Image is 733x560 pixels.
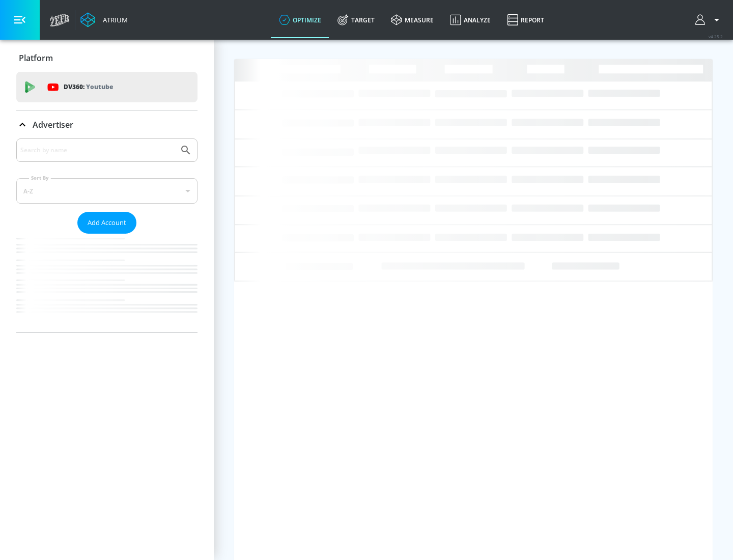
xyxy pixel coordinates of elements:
p: Advertiser [33,119,73,130]
a: Report [499,2,552,38]
a: Atrium [80,12,128,27]
a: optimize [271,2,329,38]
p: Youtube [86,81,113,92]
div: DV360: Youtube [16,72,198,102]
label: Sort By [29,175,51,181]
p: DV360: [64,81,113,93]
input: Search by name [20,144,175,157]
span: v 4.25.2 [709,34,723,39]
nav: list of Advertiser [16,234,198,332]
p: Platform [19,52,53,64]
div: Advertiser [16,138,198,332]
a: measure [383,2,442,38]
button: Add Account [77,212,136,234]
div: Platform [16,44,198,72]
a: Analyze [442,2,499,38]
div: A-Z [16,178,198,204]
div: Atrium [99,15,128,24]
a: Target [329,2,383,38]
div: Advertiser [16,110,198,139]
span: Add Account [88,217,126,229]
